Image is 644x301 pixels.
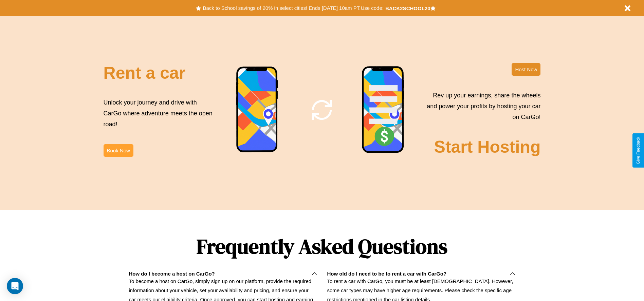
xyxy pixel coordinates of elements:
[327,271,447,277] h3: How old do I need to be to rent a car with CarGo?
[104,63,186,83] h2: Rent a car
[129,271,215,277] h3: How do I become a host on CarGo?
[201,3,385,13] button: Back to School savings of 20% in select cities! Ends [DATE] 10am PT.Use code:
[7,278,23,294] div: Open Intercom Messenger
[512,63,540,76] button: Host Now
[385,5,430,11] b: BACK2SCHOOL20
[636,137,641,164] div: Give Feedback
[104,144,133,157] button: Book Now
[434,137,541,157] h2: Start Hosting
[236,66,279,153] img: phone
[362,66,405,154] img: phone
[423,90,540,123] p: Rev up your earnings, share the wheels and power your profits by hosting your car on CarGo!
[129,229,515,264] h1: Frequently Asked Questions
[104,97,215,130] p: Unlock your journey and drive with CarGo where adventure meets the open road!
